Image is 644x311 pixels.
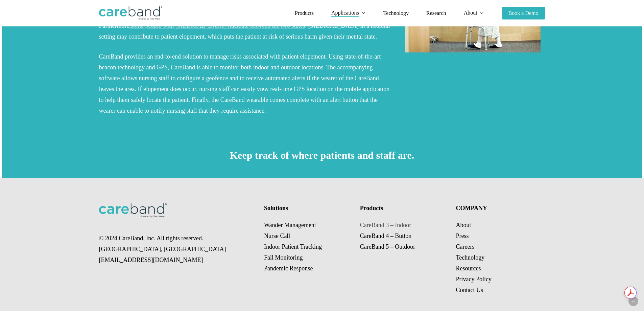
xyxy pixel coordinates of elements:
[99,149,545,162] h3: Keep track of where patients and staff are.
[360,232,411,239] a: CareBand 4 – Button
[264,203,351,213] h4: Solutions
[383,10,409,16] a: Technology
[264,220,351,274] p: Wander Management Nurse Call Indoor Patient Tracking Fall Monitoring
[331,10,359,16] span: Applications
[426,10,446,16] span: Research
[464,10,484,16] a: About
[99,233,255,265] p: © 2024 CareBand, Inc. All rights reserved. [GEOGRAPHIC_DATA], [GEOGRAPHIC_DATA] [EMAIL_ADDRESS][D...
[360,243,415,250] a: CareBand 5 – Outdoor
[456,243,474,250] a: Careers
[99,53,390,114] span: CareBand provides an end-to-end solution to manage risks associated with patient elopement. Using...
[99,12,382,29] span: , which is less obvious than the hyperactive presentation where the person is agitated and noisy....
[426,10,446,16] a: Research
[295,10,314,16] span: Products
[264,265,313,272] a: Pandemic Response
[628,296,638,306] a: Back to top
[456,287,483,293] a: Contact Us
[456,254,484,261] a: Technology
[360,203,447,213] h4: Products
[456,222,471,228] a: About
[456,265,481,272] a: Resources
[99,22,390,40] span: . [MEDICAL_DATA] in a hospital setting may contribute to patient elopement, which puts the patien...
[508,10,539,16] span: Book a Demo
[131,22,305,29] a: some people with [MEDICAL_DATA] fluctuate between the two states
[456,203,543,213] h4: COMPANY
[502,10,545,16] a: Book a Demo
[360,222,411,228] a: CareBand 3 – Indoor
[456,232,469,239] a: Press
[464,10,477,16] span: About
[456,276,492,283] a: Privacy Policy
[331,10,366,16] a: Applications
[295,10,314,16] a: Products
[383,10,409,16] span: Technology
